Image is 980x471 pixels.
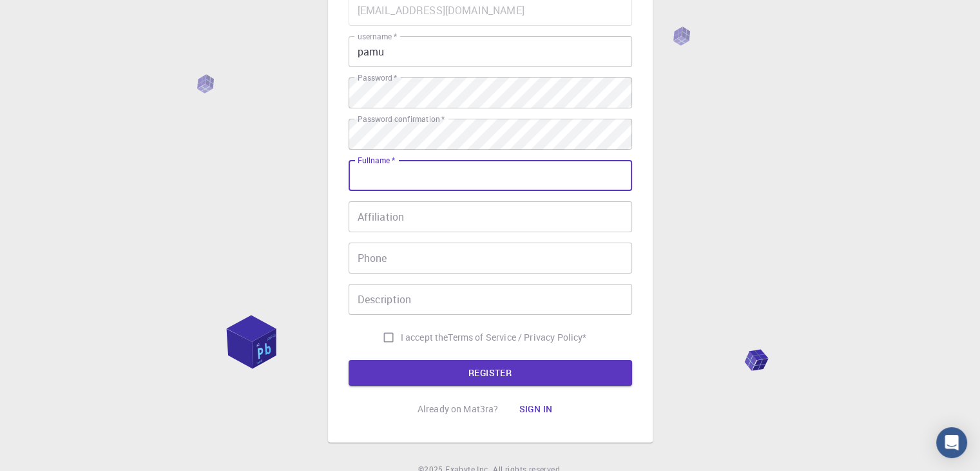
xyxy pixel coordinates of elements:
button: REGISTER [349,360,632,386]
label: Password confirmation [358,114,445,125]
label: Password [358,72,397,83]
p: Terms of Service / Privacy Policy * [448,331,586,344]
label: username [358,31,397,42]
label: Fullname [358,155,395,166]
span: I accept the [401,331,448,344]
p: Already on Mat3ra? [418,403,499,416]
div: Open Intercom Messenger [936,427,967,458]
button: Sign in [508,396,562,422]
a: Terms of Service / Privacy Policy* [448,331,586,344]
